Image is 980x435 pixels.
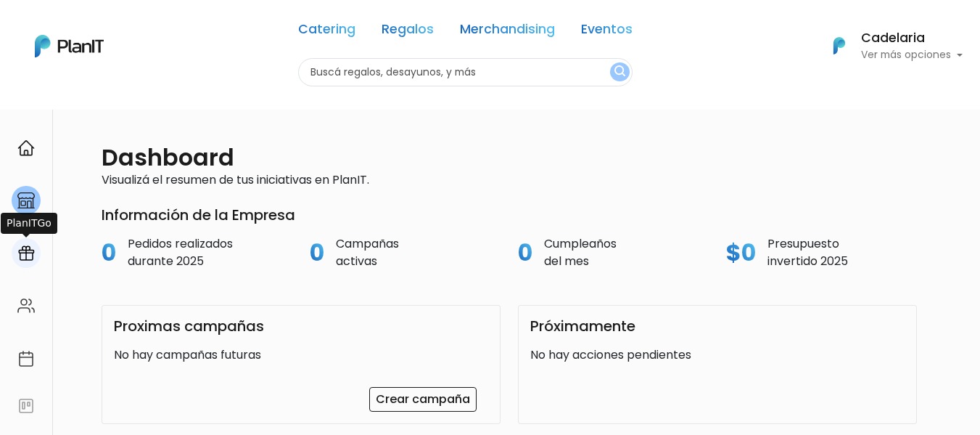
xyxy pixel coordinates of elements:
img: home-e721727adea9d79c4d83392d1f703f7f8bce08238fde08b1acbfd93340b81755.svg [17,139,35,157]
h3: Información de la Empresa [102,206,917,224]
img: PlanIt Logo [823,30,855,62]
a: Eventos [581,23,633,41]
img: calendar-87d922413cdce8b2cf7b7f5f62616a5cf9e4887200fb71536465627b3292af00.svg [17,350,35,367]
p: Campañas activas [336,235,399,270]
img: people-662611757002400ad9ed0e3c099ab2801c6687ba6c219adb57efc949bc21e19d.svg [17,297,35,314]
img: marketplace-4ceaa7011d94191e9ded77b95e3339b90024bf715f7c57f8cf31f2d8c509eaba.svg [17,192,35,209]
h2: Dashboard [102,144,234,171]
button: PlanIt Logo Cadelaria Ver más opciones [815,27,963,65]
p: Presupuesto invertido 2025 [767,235,848,270]
p: Visualizá el resumen de tus iniciativas en PlanIT. [102,171,917,189]
a: Crear campaña [369,387,477,412]
p: No hay campañas futuras [114,346,488,364]
h2: 0 [518,239,532,267]
img: feedback-78b5a0c8f98aac82b08bfc38622c3050aee476f2c9584af64705fc4e61158814.svg [17,397,35,415]
h2: 0 [102,239,116,267]
div: ¿Necesitás ayuda? [75,14,209,42]
img: PlanIt Logo [35,35,104,57]
img: search_button-432b6d5273f82d61273b3651a40e1bd1b912527efae98b1b7a1b2c0702e16a8d.svg [614,65,625,79]
p: No hay acciones pendientes [530,346,905,364]
h3: Proximas campañas [114,317,264,335]
h2: 0 [310,239,324,267]
h3: Próximamente [530,317,635,335]
a: Catering [298,23,355,41]
h2: $0 [726,239,756,267]
a: Merchandising [460,23,555,41]
img: campaigns-02234683943229c281be62815700db0a1741e53638e28bf9629b52c665b00959.svg [17,245,35,262]
h6: Cadelaria [861,32,963,45]
div: PlanITGo [1,213,57,234]
p: Cumpleaños del mes [544,235,617,270]
p: Ver más opciones [861,50,963,60]
a: Regalos [382,23,434,41]
input: Buscá regalos, desayunos, y más [298,58,633,86]
p: Pedidos realizados durante 2025 [128,235,233,270]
